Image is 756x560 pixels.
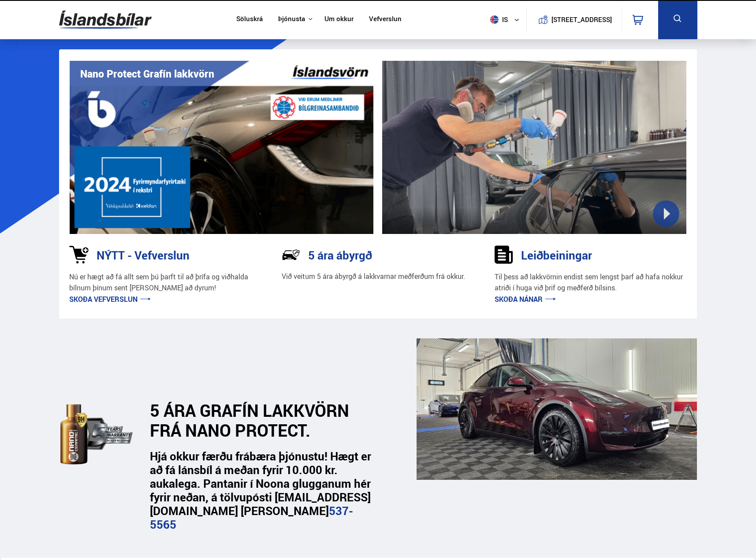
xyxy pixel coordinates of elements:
[60,395,137,474] img: dEaiphv7RL974N41.svg
[236,15,263,24] a: Söluskrá
[278,15,305,23] button: Þjónusta
[70,61,374,234] img: vI42ee_Copy_of_H.png
[150,448,371,533] strong: Hjá okkur færðu frábæra þjónustu! Hægt er að fá lánsbíl á meðan fyrir 10.000 kr. aukalega. Pantan...
[69,271,262,294] p: Nú er hægt að fá allt sem þú þarft til að þrífa og viðhalda bílnum þínum sent [PERSON_NAME] að dy...
[282,271,465,282] p: Við veitum 5 ára ábyrgð á lakkvarnar meðferðum frá okkur.
[417,338,697,480] img: _cQ-aqdHU9moQQvH.png
[150,503,353,532] a: 537-5565
[369,15,402,24] a: Vefverslun
[80,68,214,80] h1: Nano Protect Grafín lakkvörn
[59,5,152,34] img: G0Ugv5HjCgRt.svg
[495,245,513,264] img: sDldwouBCQTERH5k.svg
[555,16,609,23] button: [STREET_ADDRESS]
[69,294,151,304] a: Skoða vefverslun
[521,248,592,262] h3: Leiðbeiningar
[324,15,354,24] a: Um okkur
[150,401,369,440] h2: 5 ÁRA GRAFÍN LAKKVÖRN FRÁ NANO PROTECT.
[490,15,499,24] img: svg+xml;base64,PHN2ZyB4bWxucz0iaHR0cDovL3d3dy53My5vcmcvMjAwMC9zdmciIHdpZHRoPSI1MTIiIGhlaWdodD0iNT...
[487,15,509,24] span: is
[69,245,89,264] img: 1kVRZhkadjUD8HsE.svg
[495,294,556,304] a: Skoða nánar
[495,271,687,294] p: Til þess að lakkvörnin endist sem lengst þarf að hafa nokkur atriði í huga við þrif og meðferð bí...
[531,7,617,32] a: [STREET_ADDRESS]
[97,248,190,262] h3: NÝTT - Vefverslun
[282,245,300,264] img: NP-R9RrMhXQFCiaa.svg
[308,248,372,262] h3: 5 ára ábyrgð
[487,7,526,33] button: is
